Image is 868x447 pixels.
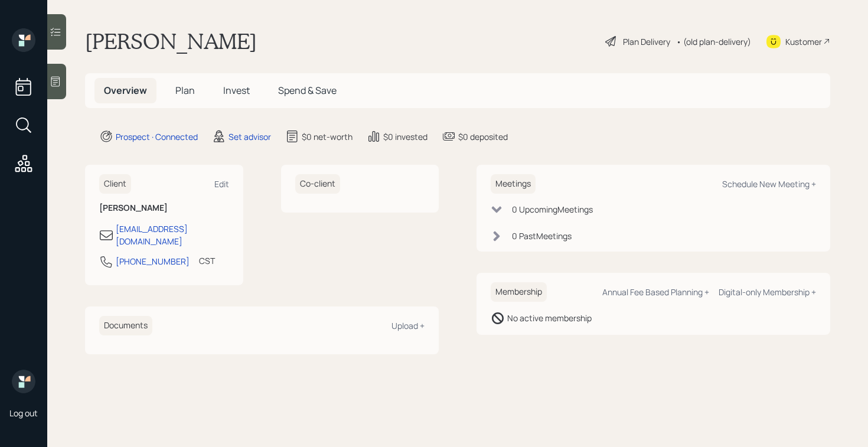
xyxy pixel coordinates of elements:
h6: Client [99,174,131,194]
h6: Meetings [491,174,536,194]
div: 0 Past Meeting s [512,230,572,242]
h6: Co-client [295,174,340,194]
h6: Membership [491,282,547,302]
div: Kustomer [785,35,822,48]
div: $0 net-worth [302,130,353,143]
div: Annual Fee Based Planning + [602,286,709,298]
div: [PHONE_NUMBER] [116,255,190,267]
h6: [PERSON_NAME] [99,203,229,213]
span: Spend & Save [278,84,337,97]
div: $0 deposited [458,130,508,143]
div: Plan Delivery [623,35,670,48]
div: 0 Upcoming Meeting s [512,203,593,216]
div: [EMAIL_ADDRESS][DOMAIN_NAME] [116,223,229,247]
div: No active membership [507,312,592,324]
div: Upload + [391,320,425,331]
span: Plan [175,84,195,97]
div: Schedule New Meeting + [722,178,816,190]
h1: [PERSON_NAME] [85,28,257,54]
span: Invest [223,84,250,97]
span: Overview [104,84,147,97]
div: Digital-only Membership + [719,286,816,298]
div: • (old plan-delivery) [676,35,751,48]
div: Set advisor [229,130,271,143]
div: Edit [214,178,229,190]
img: retirable_logo.png [12,370,35,393]
h6: Documents [99,316,152,335]
div: Prospect · Connected [116,130,198,143]
div: CST [199,255,215,267]
div: $0 invested [383,130,428,143]
div: Log out [9,407,38,419]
